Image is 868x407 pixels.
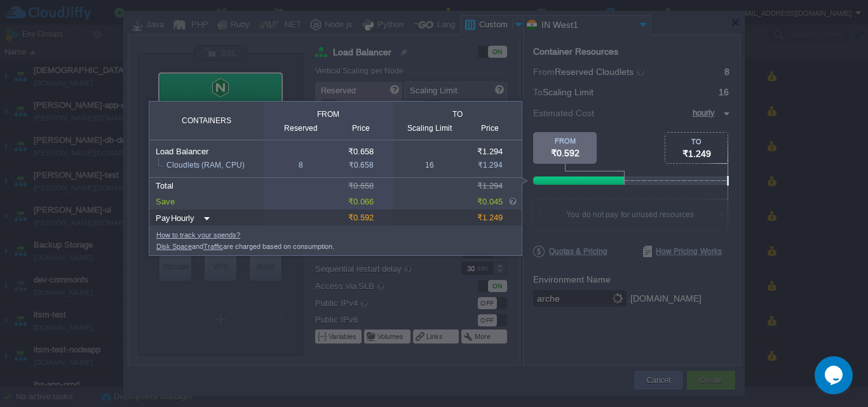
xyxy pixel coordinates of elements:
[156,210,170,226] div: Pay
[461,124,519,133] div: Price
[461,178,519,194] div: ₹1.294
[264,110,393,119] div: from
[156,231,240,239] a: How to track your spends?
[156,243,192,250] a: Disk Space
[156,240,522,251] div: and are charged based on consumption.
[269,161,332,170] div: 8
[153,116,261,125] div: Containers
[815,356,855,394] iframe: chat widget
[156,147,264,156] div: Load Balancer
[665,138,728,145] div: TO
[156,161,264,170] div: Cloudlets (RAM, CPU)
[332,161,390,170] div: ₹0.658
[461,210,519,225] div: ₹1.249
[156,178,264,194] div: Total
[533,137,597,145] div: FROM
[461,161,519,170] div: ₹1.294
[332,194,390,210] div: ₹0.066
[332,178,390,194] div: ₹0.658
[332,147,390,156] div: ₹0.658
[682,149,711,159] span: ₹1.249
[156,194,264,210] div: Save
[551,148,580,158] span: ₹0.592
[393,110,522,119] div: to
[332,210,390,225] div: ₹0.592
[332,124,390,133] div: Price
[398,124,461,133] div: Scaling Limit
[461,194,507,210] div: ₹0.045
[269,124,332,133] div: Reserved
[398,161,461,170] div: 16
[461,147,519,156] div: ₹1.294
[203,243,223,250] a: Traffic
